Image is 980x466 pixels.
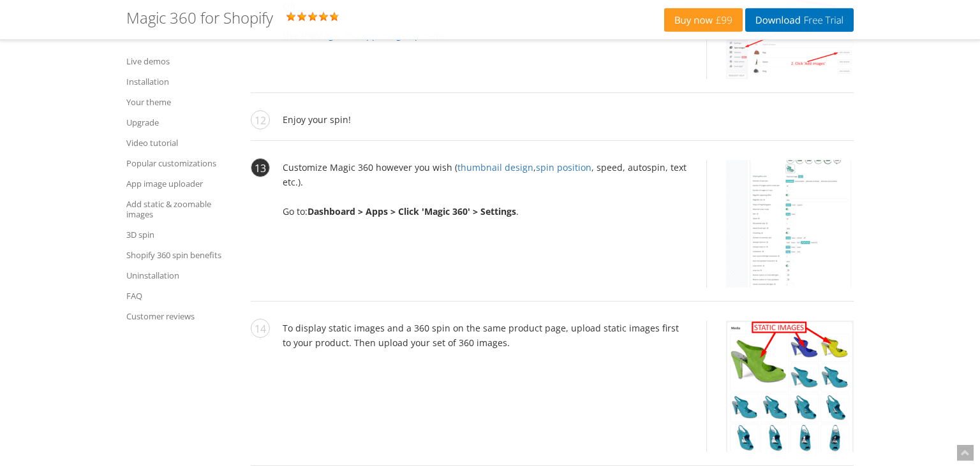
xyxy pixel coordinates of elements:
[706,28,854,79] a: Upload set of 360 degree images using Magic 360 app image uploader
[801,15,843,25] span: Free Trial
[713,15,732,25] span: £99
[726,28,854,79] img: Upload set of 360 degree images using Magic 360 app image uploader
[308,205,516,217] strong: Dashboard > Apps > Click 'Magic 360' > Settings
[726,321,854,452] img: Display spin & static images on your Shopify product page
[251,160,854,302] li: Customize Magic 360 however you wish ( , , speed, autospin, text etc.). Go to: .
[251,112,854,141] li: Enjoy your spin!
[706,160,854,288] a: All settings for Magic 360 on your Shopify store
[457,161,533,173] a: thumbnail design
[126,10,273,26] h1: Magic 360 for Shopify
[126,10,664,30] div: Rating: 5.0 ( )
[726,160,854,288] img: All settings for Magic 360 on your Shopify store
[664,8,743,32] a: Buy now£99
[706,321,854,452] a: Display spin & static images on your Shopify product page
[745,8,854,32] a: DownloadFree Trial
[536,161,591,173] a: spin position
[251,321,854,466] li: To display static images and a 360 spin on the same product page, upload static images first to y...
